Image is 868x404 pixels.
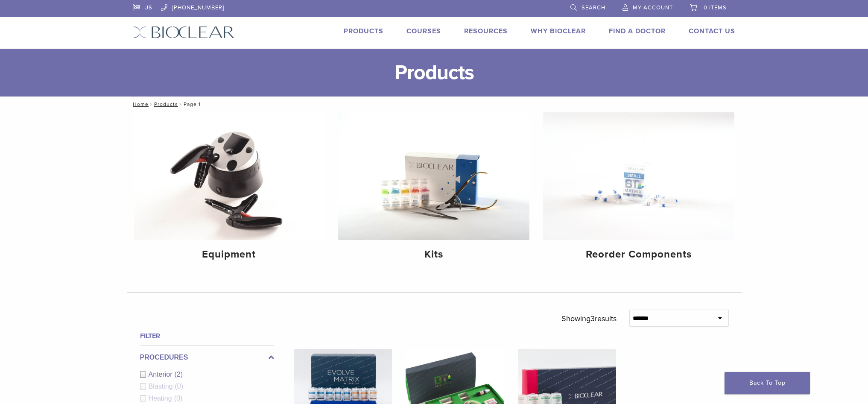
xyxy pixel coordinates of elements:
a: Products [154,101,178,107]
span: 3 [590,314,595,323]
span: 0 items [704,4,727,11]
span: Heating [149,395,174,402]
span: Anterior [149,371,175,378]
a: Why Bioclear [531,27,586,35]
h4: Equipment [140,247,318,262]
span: / [178,102,184,106]
a: Resources [464,27,508,35]
a: Equipment [134,112,325,268]
a: Courses [406,27,441,35]
span: (2) [175,371,183,378]
img: Equipment [134,112,325,240]
img: Reorder Components [543,112,734,240]
h4: Kits [345,247,523,262]
span: (0) [174,395,183,402]
span: Search [582,4,605,11]
a: Reorder Components [543,112,734,268]
span: Blasting [149,383,175,390]
img: Kits [338,112,529,240]
a: Contact Us [689,27,735,35]
span: (0) [175,383,183,390]
span: My Account [633,4,673,11]
label: Procedures [140,352,274,363]
h4: Filter [140,331,274,341]
img: Bioclear [133,26,234,38]
p: Showing results [561,310,617,328]
a: Kits [338,112,529,268]
a: Back To Top [725,372,810,394]
a: Products [344,27,383,35]
a: Home [130,101,149,107]
a: Find A Doctor [609,27,666,35]
span: / [149,102,154,106]
h4: Reorder Components [550,247,728,262]
nav: Page 1 [127,97,742,112]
